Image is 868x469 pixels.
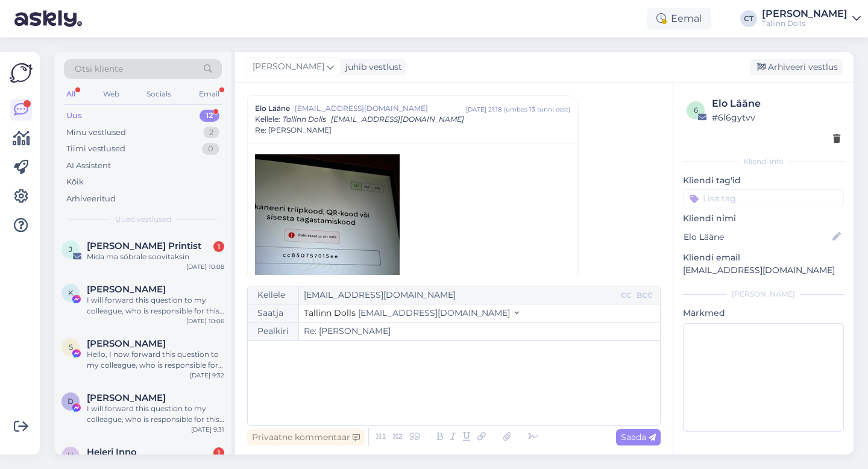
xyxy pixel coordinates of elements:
div: [DATE] 10:08 [186,262,224,271]
div: BCC [634,290,655,301]
span: Dagmar Adur [87,392,166,403]
div: # 6l6gytvv [712,111,840,124]
span: Re: [PERSON_NAME] [255,125,332,136]
div: 2 [203,127,219,139]
div: Email [197,86,222,102]
span: Tallinn Dolls [283,115,326,124]
div: CT [740,10,757,27]
div: Uus [66,110,82,122]
div: 0 [202,143,219,155]
span: Otsi kliente [75,63,123,75]
p: Kliendi tag'id [683,174,844,187]
div: juhib vestlust [341,61,402,74]
span: D [68,397,74,406]
div: Socials [144,86,174,102]
input: Write subject here... [299,323,660,340]
input: Lisa nimi [684,230,830,244]
div: [PERSON_NAME] [762,9,848,19]
div: Minu vestlused [66,127,126,139]
div: Kõik [66,176,84,188]
input: Recepient... [299,286,618,304]
span: Katrin Aare [87,284,166,295]
div: [DATE] 21:18 [466,105,502,114]
div: 1 [213,447,224,458]
span: H [68,451,74,460]
div: CC [618,290,634,301]
p: Märkmed [683,307,844,319]
span: [PERSON_NAME] [253,60,324,74]
div: AI Assistent [66,160,111,172]
div: Elo Lääne [712,96,840,111]
span: Heleri Inno [87,447,137,458]
div: 1 [213,241,224,252]
span: Tallinn Dolls [304,307,356,318]
div: Privaatne kommentaar [247,429,365,445]
div: Saatja [248,304,299,322]
div: I will forward this question to my colleague, who is responsible for this. The reply will be here... [87,403,224,425]
span: 6 [694,105,698,115]
p: Kliendi nimi [683,212,844,225]
div: [DATE] 10:06 [186,316,224,326]
div: I will forward this question to my colleague, who is responsible for this. The reply will be here... [87,295,224,316]
p: Kliendi email [683,251,844,264]
span: K [68,288,74,297]
span: [EMAIL_ADDRESS][DOMAIN_NAME] [331,115,464,124]
div: [DATE] 9:32 [190,371,224,380]
div: 12 [200,110,219,122]
span: Saada [621,432,656,442]
div: Tiimi vestlused [66,143,125,155]
span: Sirje Suviste [87,338,166,349]
span: S [69,342,73,351]
img: Askly Logo [10,61,33,84]
div: Arhiveeri vestlus [750,59,843,75]
div: Kliendi info [683,156,844,167]
button: Tallinn Dolls [EMAIL_ADDRESS][DOMAIN_NAME] [304,307,519,319]
span: [EMAIL_ADDRESS][DOMAIN_NAME] [295,103,466,114]
span: Kellele : [255,115,280,124]
div: [DATE] 9:31 [191,425,224,434]
div: Pealkiri [248,323,299,340]
div: Arhiveeritud [66,193,116,205]
img: image0.jpeg [255,154,400,347]
span: [EMAIL_ADDRESS][DOMAIN_NAME] [358,307,510,318]
div: Tallinn Dolls [762,19,848,28]
input: Lisa tag [683,189,844,207]
a: [PERSON_NAME]Tallinn Dolls [762,9,861,28]
span: Jevgeni Odav Printist [87,241,201,251]
p: [EMAIL_ADDRESS][DOMAIN_NAME] [683,264,844,277]
div: Hello, I now forward this question to my colleague, who is responsible for this. The reply will b... [87,349,224,371]
div: Kellele [248,286,299,304]
div: [PERSON_NAME] [683,289,844,300]
div: ( umbes 13 tunni eest ) [504,105,570,114]
span: Elo Lääne [255,103,290,114]
div: Web [101,86,122,102]
span: J [69,245,72,254]
span: Uued vestlused [115,214,171,225]
div: All [64,86,78,102]
div: Eemal [647,8,711,30]
div: Mida ma sõbrale soovitaksin [87,251,224,262]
